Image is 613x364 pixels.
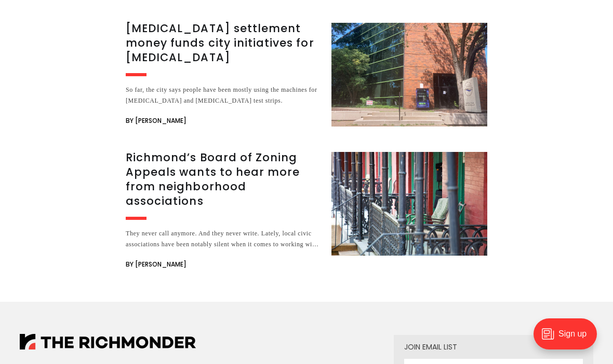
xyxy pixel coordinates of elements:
div: They never call anymore. And they never write. Lately, local civic associations have been notably... [126,228,319,250]
div: Join email list [404,343,583,351]
div: So far, the city says people have been mostly using the machines for [MEDICAL_DATA] and [MEDICAL_... [126,85,319,106]
h3: Richmond’s Board of Zoning Appeals wants to hear more from neighborhood associations [126,150,319,208]
iframe: portal-trigger [525,313,613,364]
span: By [PERSON_NAME] [126,258,186,271]
img: Opioid settlement money funds city initiatives for harm reduction [331,23,487,127]
h3: [MEDICAL_DATA] settlement money funds city initiatives for [MEDICAL_DATA] [126,21,319,65]
img: The Richmonder Logo [20,334,196,349]
span: By [PERSON_NAME] [126,115,186,127]
a: [MEDICAL_DATA] settlement money funds city initiatives for [MEDICAL_DATA] So far, the city says p... [126,23,487,127]
a: Richmond’s Board of Zoning Appeals wants to hear more from neighborhood associations They never c... [126,152,487,271]
img: Richmond’s Board of Zoning Appeals wants to hear more from neighborhood associations [331,152,487,256]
